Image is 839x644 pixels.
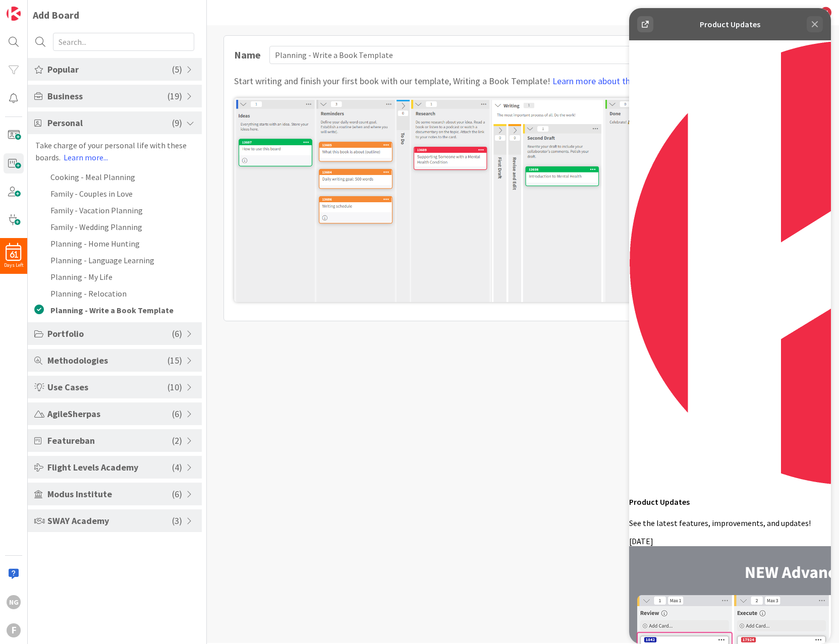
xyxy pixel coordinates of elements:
li: Family - Wedding Planning [28,218,202,235]
span: ( 4 ) [172,460,182,474]
div: Name [234,47,264,63]
span: Methodologies [47,354,167,367]
li: Planning - Write a Book Template [28,302,202,318]
span: ( 19 ) [167,89,182,103]
span: ( 9 ) [172,116,182,130]
span: ( 6 ) [172,327,182,340]
a: Learn more about this template [552,75,673,87]
li: Cooking - Meal Planning [28,168,202,185]
span: Business [47,89,167,103]
span: AgileSherpas [47,407,172,421]
span: ( 6 ) [172,487,182,501]
a: Learn more... [64,152,108,162]
input: Search... [53,33,194,51]
div: F [7,623,21,637]
span: Popular [47,63,172,76]
iframe: UserGuiding Product Updates [629,8,831,644]
span: ( 6 ) [172,407,182,421]
li: Family - Couples in Love [28,185,202,202]
span: ( 15 ) [167,354,182,367]
span: ( 5 ) [172,63,182,76]
li: Family - Vacation Planning [28,202,202,218]
div: Add Board [33,8,79,23]
div: Take charge of your personal life with these boards. [28,139,202,163]
span: Featureban [47,434,172,447]
li: Planning - My Life [28,268,202,285]
span: ( 2 ) [172,434,182,447]
span: SWAY Academy [47,514,172,528]
li: Planning - Relocation [28,285,202,302]
span: Flight Levels Academy [47,460,172,474]
span: ( 3 ) [172,514,182,528]
li: Planning - Language Learning [28,252,202,268]
span: Modus Institute [47,487,172,501]
span: Use Cases [47,380,167,394]
div: Start writing and finish your first book with our template, Writing a Book Template! [234,74,686,88]
li: Planning - Home Hunting [28,235,202,252]
span: Portfolio [47,327,172,340]
span: Personal [47,116,172,130]
span: Support [21,2,46,14]
span: ( 10 ) [167,380,182,394]
img: Planning - Write a Book Template [234,98,686,302]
